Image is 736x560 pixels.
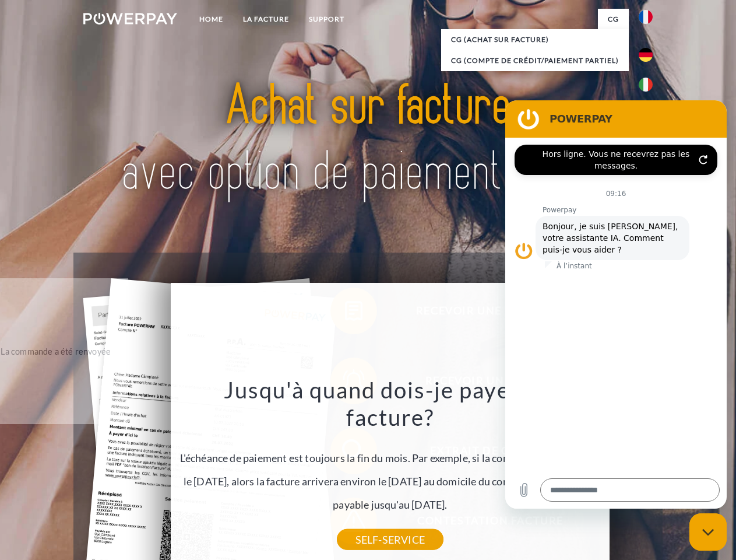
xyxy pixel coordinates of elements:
a: Support [299,9,354,30]
a: CG [598,9,629,30]
div: L'échéance de paiement est toujours la fin du mois. Par exemple, si la commande a été passée le [... [177,376,603,540]
img: de [639,48,653,62]
img: title-powerpay_fr.svg [111,56,625,223]
a: Home [189,9,233,30]
a: CG (achat sur facture) [441,29,629,50]
img: it [639,78,653,92]
iframe: Bouton de lancement de la fenêtre de messagerie, conversation en cours [689,513,727,551]
img: fr [639,10,653,24]
img: logo-powerpay-white.svg [83,13,177,24]
iframe: Fenêtre de messagerie [505,100,727,509]
a: LA FACTURE [233,9,299,30]
h3: Jusqu'à quand dois-je payer ma facture? [177,376,603,432]
a: SELF-SERVICE [337,529,443,550]
a: CG (Compte de crédit/paiement partiel) [441,50,629,71]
